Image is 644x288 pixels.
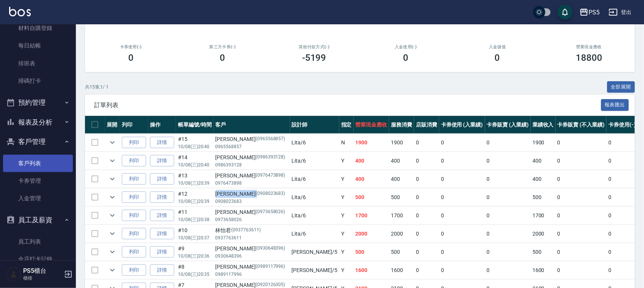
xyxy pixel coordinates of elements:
[3,93,73,112] button: 預約管理
[439,188,485,206] td: 0
[178,234,212,241] p: 10/08 (三) 20:37
[122,137,146,149] button: 列印
[414,134,439,152] td: 0
[256,245,285,253] p: (0930648396)
[606,134,638,152] td: 0
[3,55,73,72] a: 排班表
[339,188,354,206] td: Y
[403,52,408,63] h3: 0
[216,135,288,143] div: [PERSON_NAME]
[290,225,339,243] td: Lita /6
[216,234,288,241] p: 0937763611
[354,116,389,134] th: 營業現金應收
[220,52,225,63] h3: 0
[178,161,212,168] p: 10/08 (三) 20:40
[216,253,288,260] p: 0930648396
[369,44,443,49] h2: 入金使用(-)
[256,190,285,198] p: (0908023683)
[485,116,531,134] th: 卡券販賣 (入業績)
[485,188,531,206] td: 0
[216,190,288,198] div: [PERSON_NAME]
[178,143,212,150] p: 10/08 (三) 20:40
[606,243,638,261] td: 0
[290,170,339,188] td: Lita /6
[178,216,212,223] p: 10/08 (三) 20:38
[606,152,638,170] td: 0
[23,267,62,275] h5: PS5櫃台
[216,180,288,187] p: 0976473898
[216,172,288,180] div: [PERSON_NAME]
[150,246,174,258] a: 詳情
[148,116,176,134] th: 操作
[601,101,629,108] a: 報表匯出
[107,210,118,221] button: expand row
[389,188,414,206] td: 500
[150,228,174,240] a: 詳情
[176,243,214,261] td: #9
[531,225,556,243] td: 2000
[339,152,354,170] td: Y
[414,261,439,279] td: 0
[556,261,606,279] td: 0
[389,243,414,261] td: 500
[485,134,531,152] td: 0
[606,261,638,279] td: 0
[531,207,556,225] td: 1700
[354,188,389,206] td: 500
[3,250,73,268] a: 全店打卡記錄
[339,225,354,243] td: Y
[176,116,214,134] th: 帳單編號/時間
[150,137,174,149] a: 詳情
[290,207,339,225] td: Lita /6
[606,188,638,206] td: 0
[3,190,73,207] a: 入金管理
[3,172,73,190] a: 卡券管理
[485,243,531,261] td: 0
[150,155,174,167] a: 詳情
[354,170,389,188] td: 400
[178,271,212,278] p: 10/08 (三) 20:35
[531,134,556,152] td: 1900
[107,246,118,258] button: expand row
[414,152,439,170] td: 0
[178,198,212,205] p: 10/08 (三) 20:39
[290,261,339,279] td: [PERSON_NAME] /5
[439,243,485,261] td: 0
[122,228,146,240] button: 列印
[439,225,485,243] td: 0
[290,134,339,152] td: Lita /6
[176,152,214,170] td: #14
[531,188,556,206] td: 500
[439,261,485,279] td: 0
[607,81,635,93] button: 全部展開
[290,116,339,134] th: 設計師
[176,188,214,206] td: #12
[389,225,414,243] td: 2000
[556,225,606,243] td: 0
[389,207,414,225] td: 1700
[3,72,73,90] a: 掃碼打卡
[107,155,118,166] button: expand row
[531,152,556,170] td: 400
[150,264,174,276] a: 詳情
[557,5,573,20] button: save
[485,170,531,188] td: 0
[107,264,118,276] button: expand row
[3,233,73,250] a: 員工列表
[339,116,354,134] th: 指定
[122,246,146,258] button: 列印
[256,208,285,216] p: (0973658026)
[354,243,389,261] td: 500
[339,261,354,279] td: Y
[216,161,288,168] p: 0986393128
[216,153,288,161] div: [PERSON_NAME]
[485,261,531,279] td: 0
[339,170,354,188] td: Y
[176,170,214,188] td: #13
[216,143,288,150] p: 0965568857
[389,152,414,170] td: 400
[414,170,439,188] td: 0
[589,8,600,17] div: PS5
[531,170,556,188] td: 400
[85,84,109,90] p: 共 15 筆, 1 / 1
